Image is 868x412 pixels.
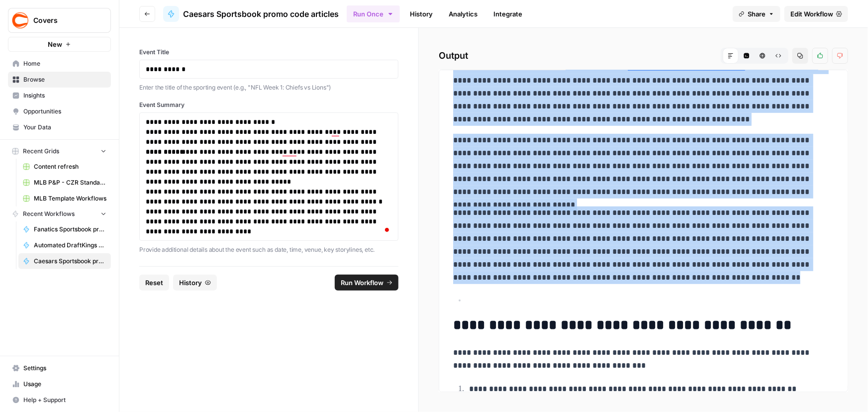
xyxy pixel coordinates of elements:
[173,275,217,291] button: History
[34,162,106,171] span: Content refresh
[439,48,848,64] h2: Output
[145,278,163,288] span: Reset
[11,11,29,29] img: Covers Logo
[8,88,111,103] a: Insights
[341,278,384,288] span: Run Workflow
[347,5,400,22] button: Run Once
[8,392,111,408] button: Help + Support
[23,209,75,218] span: Recent Workflows
[335,275,398,291] button: Run Workflow
[139,83,398,93] p: Enter the title of the sporting event (e.g., "NFL Week 1: Chiefs vs Lions")
[48,39,62,49] span: New
[8,144,111,159] button: Recent Grids
[23,364,106,373] span: Settings
[183,8,339,20] span: Caesars Sportsbook promo code articles
[139,101,398,109] label: Event Summary
[163,6,339,22] a: Caesars Sportsbook promo code articles
[179,278,202,288] span: History
[733,6,780,22] button: Share
[139,48,398,57] label: Event Title
[8,206,111,221] button: Recent Workflows
[23,75,106,84] span: Browse
[34,178,106,187] span: MLB P&P - CZR Standard (Production) Grid
[34,257,106,266] span: Caesars Sportsbook promo code articles
[34,225,106,234] span: Fanatics Sportsbook promo articles
[33,15,94,25] span: Covers
[784,6,848,22] a: Edit Workflow
[23,107,106,116] span: Opportunities
[487,6,528,22] a: Integrate
[18,221,111,237] a: Fanatics Sportsbook promo articles
[139,245,398,255] p: Provide additional details about the event such as date, time, venue, key storylines, etc.
[8,360,111,376] a: Settings
[23,380,106,389] span: Usage
[790,9,833,19] span: Edit Workflow
[8,103,111,119] a: Opportunities
[18,253,111,269] a: Caesars Sportsbook promo code articles
[8,119,111,135] a: Your Data
[748,9,766,19] span: Share
[23,396,106,405] span: Help + Support
[23,59,106,68] span: Home
[139,275,169,291] button: Reset
[8,8,111,33] button: Workspace: Covers
[18,159,111,175] a: Content refresh
[146,117,392,236] div: To enrich screen reader interactions, please activate Accessibility in Grammarly extension settings
[23,147,59,156] span: Recent Grids
[23,123,106,132] span: Your Data
[8,37,111,52] button: New
[34,241,106,250] span: Automated DraftKings promo code articles
[18,237,111,253] a: Automated DraftKings promo code articles
[8,376,111,392] a: Usage
[404,6,439,22] a: History
[23,91,106,100] span: Insights
[18,191,111,206] a: MLB Template Workflows
[34,194,106,203] span: MLB Template Workflows
[8,72,111,88] a: Browse
[18,175,111,191] a: MLB P&P - CZR Standard (Production) Grid
[8,56,111,72] a: Home
[443,6,483,22] a: Analytics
